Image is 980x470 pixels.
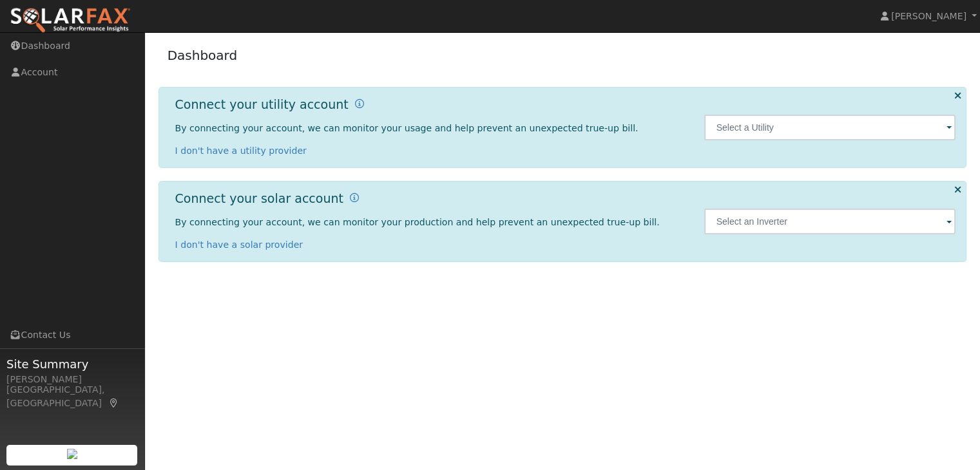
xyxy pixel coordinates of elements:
a: Map [108,398,120,408]
img: retrieve [67,449,77,459]
a: Dashboard [168,48,238,63]
h1: Connect your utility account [175,97,349,112]
h1: Connect your solar account [175,191,343,206]
a: I don't have a utility provider [175,146,307,156]
a: I don't have a solar provider [175,240,303,250]
div: [GEOGRAPHIC_DATA], [GEOGRAPHIC_DATA] [6,383,138,410]
img: SolarFax [10,7,131,34]
input: Select an Inverter [704,209,956,234]
span: By connecting your account, we can monitor your production and help prevent an unexpected true-up... [175,217,660,227]
div: [PERSON_NAME] [6,373,138,386]
span: Site Summary [6,355,138,373]
span: [PERSON_NAME] [891,11,966,21]
span: By connecting your account, we can monitor your usage and help prevent an unexpected true-up bill. [175,123,639,133]
input: Select a Utility [704,115,956,140]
